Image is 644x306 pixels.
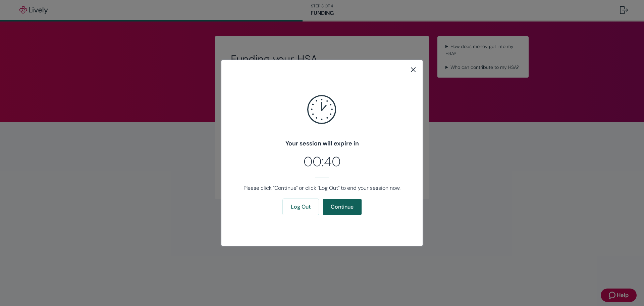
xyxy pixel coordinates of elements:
button: close button [409,65,417,74]
button: Continue [323,199,362,215]
h4: Your session will expire in [233,139,411,148]
svg: clock icon [295,83,349,137]
p: Please click "Continue" or click "Log Out" to end your session now. [239,184,405,192]
button: Log Out [283,199,319,215]
svg: close [409,65,417,74]
h2: 00:40 [233,151,411,172]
